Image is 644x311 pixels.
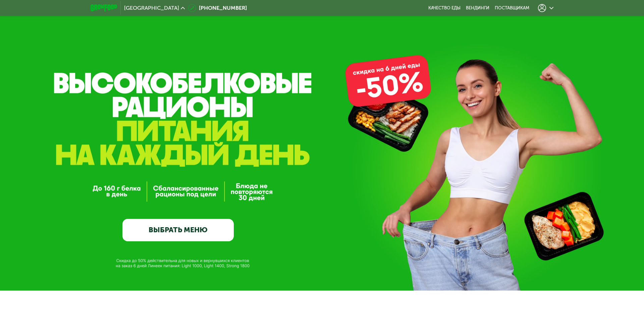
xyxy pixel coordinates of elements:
[495,5,529,11] div: поставщикам
[122,219,234,241] a: ВЫБРАТЬ МЕНЮ
[466,5,489,11] a: Вендинги
[428,5,461,11] a: Качество еды
[124,5,179,11] span: [GEOGRAPHIC_DATA]
[188,4,247,12] a: [PHONE_NUMBER]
